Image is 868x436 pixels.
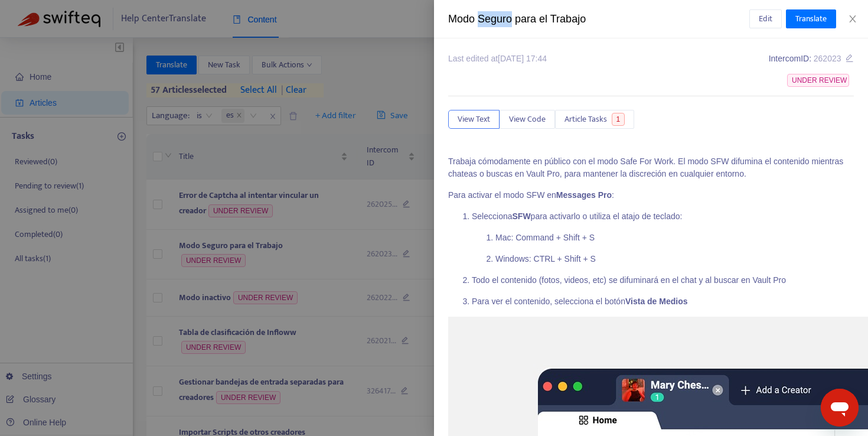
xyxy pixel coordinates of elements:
div: Modo Seguro para el Trabajo [448,11,749,27]
span: Translate [795,12,827,25]
div: Last edited at [DATE] 17:44 [448,53,547,65]
p: Todo el contenido (fotos, videos, etc) se difuminará en el chat y al buscar en Vault Pro [472,274,854,287]
button: View Text [448,110,500,129]
b: Messages Pro [556,190,612,200]
iframe: Button to launch messaging window [821,389,859,427]
p: Para ver el contenido, selecciona el botón [472,295,854,308]
p: Selecciona para activarlo o utiliza el atajo de teclado: [472,210,854,223]
button: Translate [786,9,836,28]
span: UNDER REVIEW [787,74,849,87]
span: 1 [612,113,625,126]
button: Edit [749,9,782,28]
span: Edit [759,12,772,25]
b: Vista de Medios [625,297,688,306]
div: Intercom ID: [769,53,854,65]
button: Article Tasks1 [555,110,634,129]
button: View Code [500,110,555,129]
span: Article Tasks [564,113,607,126]
span: close [848,14,857,24]
span: 262023 [814,54,841,63]
p: Trabaja cómodamente en público con el modo Safe For Work. El modo SFW difumina el contenido mient... [448,155,854,180]
b: SFW [513,212,531,221]
p: Windows: CTRL + Shift + S [495,253,854,265]
button: Close [844,14,861,25]
span: View Text [458,113,490,126]
p: Para activar el modo SFW en : [448,189,854,201]
p: Mac: Command + Shift + S [495,232,854,244]
span: View Code [509,113,546,126]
